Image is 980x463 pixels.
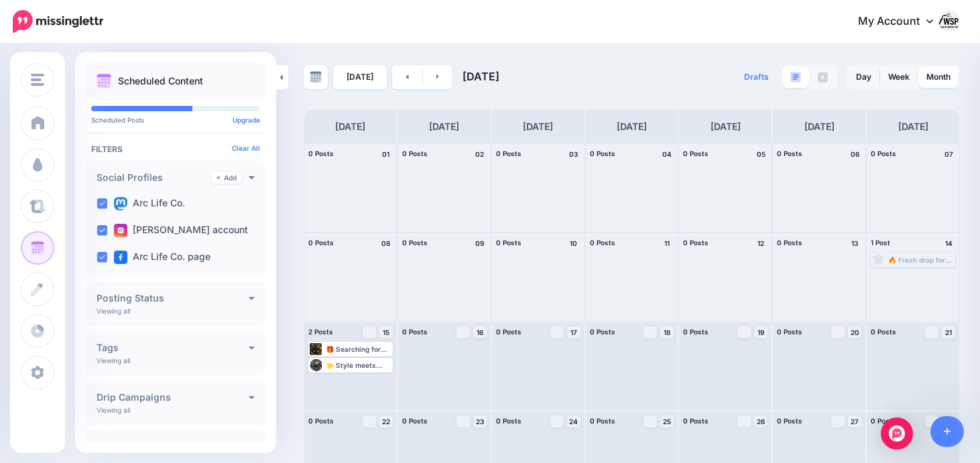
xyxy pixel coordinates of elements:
a: Upgrade [233,116,260,124]
span: 0 Posts [590,149,615,157]
img: menu.png [31,74,44,86]
h4: 13 [848,237,861,249]
h4: 03 [567,148,580,160]
span: [DATE] [463,70,499,83]
a: 16 [473,326,487,338]
div: Open Intercom Messenger [881,417,913,450]
span: 0 Posts [308,149,334,157]
a: Month [918,66,959,88]
span: 0 Posts [777,149,802,157]
img: mastodon-square.png [114,197,127,210]
h4: [DATE] [523,119,553,135]
a: 15 [379,326,393,338]
img: facebook-grey-square.png [818,72,828,82]
a: Add [211,172,242,184]
a: My Account [845,5,960,38]
h4: [DATE] [429,119,459,135]
a: 28 [942,415,955,427]
span: 0 Posts [590,417,615,425]
span: Drafts [744,73,769,81]
a: 23 [473,415,487,427]
span: 0 Posts [683,239,709,247]
a: 17 [567,326,580,338]
span: 0 Posts [308,239,334,247]
h4: 14 [942,237,955,249]
a: Clear All [232,144,260,152]
div: 🔥 Fresh drop for my fellow welders! Just got my hands on the Welding Enthusiast Long Sleeve Tee a... [888,256,954,264]
h4: [DATE] [335,119,365,135]
div: 🌟 Style meets comfort! Whether I'm under the hood or out grabbing coffee, the Welding Enthusiast ... [326,361,391,369]
p: Scheduled Content [118,76,203,86]
span: 0 Posts [402,328,428,336]
h4: 06 [848,148,861,160]
label: Arc Life Co. [114,197,185,210]
p: Viewing all [97,406,130,414]
span: 22 [382,418,390,425]
a: 18 [660,326,674,338]
a: Day [848,66,879,88]
img: calendar.png [97,74,111,88]
a: 27 [848,415,861,427]
span: 17 [570,329,577,336]
h4: 07 [942,148,955,160]
h4: 12 [754,237,768,249]
a: 21 [942,326,955,338]
span: 2 Posts [308,328,333,336]
img: instagram-square.png [114,224,127,237]
label: Arc Life Co. page [114,251,210,264]
span: 0 Posts [496,239,522,247]
h4: Posting Status [97,293,249,303]
span: 20 [851,329,859,336]
span: 0 Posts [777,417,802,425]
img: calendar-grey-darker.png [310,71,322,83]
h4: 05 [754,148,768,160]
a: [DATE] [333,65,387,89]
h4: Social Profiles [97,173,211,182]
span: 0 Posts [308,417,334,425]
a: 24 [567,415,580,427]
label: [PERSON_NAME] account [114,224,248,237]
a: 22 [379,415,393,427]
span: 18 [664,329,670,336]
span: 0 Posts [590,328,615,336]
span: 26 [757,418,765,425]
a: Week [880,66,918,88]
span: 19 [757,329,764,336]
span: 0 Posts [871,328,896,336]
h4: 10 [567,237,580,249]
span: 15 [383,329,389,336]
h4: 09 [473,237,487,249]
span: 0 Posts [402,149,428,157]
span: 0 Posts [871,417,896,425]
img: Missinglettr [13,10,103,33]
span: 0 Posts [871,149,896,157]
h4: [DATE] [804,119,835,135]
a: 26 [754,415,768,427]
a: 19 [754,326,768,338]
h4: 02 [473,148,487,160]
span: 0 Posts [402,239,428,247]
a: Drafts [736,65,777,89]
h4: 04 [660,148,674,160]
span: 0 Posts [496,149,522,157]
span: 0 Posts [496,328,522,336]
span: 25 [663,418,671,425]
span: 0 Posts [496,417,522,425]
h4: 01 [379,148,393,160]
a: 25 [660,415,674,427]
span: 23 [476,418,484,425]
img: facebook-square.png [114,251,127,264]
h4: Drip Campaigns [97,393,249,402]
span: 0 Posts [402,417,428,425]
p: Scheduled Posts [91,117,260,123]
span: 0 Posts [683,417,709,425]
span: 24 [569,418,578,425]
h4: [DATE] [898,119,928,135]
span: 21 [945,329,952,336]
h4: [DATE] [617,119,647,135]
div: 🎁 Searching for the perfect gift for the welder in your life? Look no further! The Welding Enthus... [326,345,391,353]
span: 16 [477,329,483,336]
span: 0 Posts [683,328,709,336]
span: 0 Posts [777,239,802,247]
h4: 11 [660,237,674,249]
